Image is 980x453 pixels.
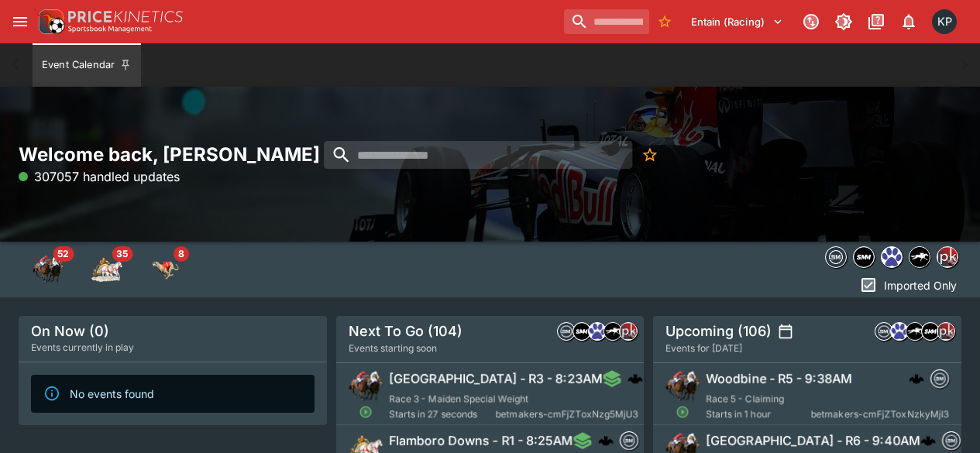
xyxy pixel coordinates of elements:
[937,247,958,267] img: pricekinetics.png
[930,369,949,388] div: betmakers
[854,247,874,267] img: samemeetingmulti.png
[31,322,109,340] h5: On Now (0)
[875,322,893,341] div: betmakers
[665,369,700,403] img: horse_racing.png
[588,322,607,341] div: grnz
[34,6,65,37] img: PriceKinetics Logo
[706,371,852,387] h6: Woodbine - R5 - 9:38AM
[706,433,920,449] h6: [GEOGRAPHIC_DATA] - R6 - 9:40AM
[6,8,34,36] button: open drawer
[853,246,875,268] div: samemeetingmulti
[854,273,961,297] button: Imported Only
[676,405,690,419] svg: Open
[349,322,462,340] h5: Next To Go (104)
[920,433,936,448] img: logo-cerberus.svg
[150,254,181,285] div: Greyhound Racing
[652,9,677,34] button: No Bookmarks
[53,246,74,262] span: 52
[349,341,437,356] span: Events starting soon
[70,379,154,408] div: No events found
[604,323,621,340] img: nztr.png
[174,246,189,262] span: 8
[557,322,576,341] div: betmakers
[603,322,622,341] div: nztr
[906,323,923,340] img: nztr.png
[937,322,955,341] div: pricekinetics
[706,393,784,404] span: Race 5 - Claiming
[619,322,638,341] div: pricekinetics
[881,246,903,268] div: grnz
[943,432,960,449] img: betmakers.png
[909,371,924,386] div: cerberus
[564,9,649,34] input: search
[31,340,134,355] span: Events currently in play
[33,254,64,285] div: Horse Racing
[822,242,961,273] div: Event type filters
[665,322,772,340] h5: Upcoming (106)
[826,247,846,267] img: betmakers.png
[811,407,949,422] span: betmakers-cmFjZToxNzkyMjI3
[150,254,181,285] img: greyhound_racing
[909,371,924,386] img: logo-cerberus.svg
[920,433,936,448] div: cerberus
[910,247,930,267] img: nztr.png
[895,8,923,36] button: Notifications
[33,43,141,87] button: Event Calendar
[942,431,961,450] div: betmakers
[68,26,152,33] img: Sportsbook Management
[573,322,591,341] div: samemeetingmulti
[778,324,793,339] button: settings
[19,167,180,186] p: 307057 handled updates
[682,9,793,34] button: Select Tenant
[589,323,606,340] img: grnz.png
[635,141,663,169] button: No Bookmarks
[91,254,122,285] img: harness_racing
[324,141,632,169] input: search
[91,254,122,285] div: Harness Racing
[937,246,958,268] div: pricekinetics
[706,407,811,422] span: Starts in 1 hour
[33,254,64,285] img: horse_racing
[891,323,908,340] img: grnz.png
[927,5,961,39] button: Kedar Pandit
[921,322,940,341] div: samemeetingmulti
[862,8,890,36] button: Documentation
[19,242,195,297] div: Event type filters
[825,246,847,268] div: betmakers
[932,9,957,34] div: Kedar Pandit
[922,323,939,340] img: samemeetingmulti.png
[931,370,948,387] img: betmakers.png
[112,246,132,262] span: 35
[665,341,742,356] span: Events for [DATE]
[797,8,825,36] button: Connected to PK
[573,323,590,340] img: samemeetingmulti.png
[19,142,327,166] h2: Welcome back, [PERSON_NAME]
[882,247,902,267] img: grnz.png
[620,323,637,340] img: pricekinetics.png
[909,246,930,268] div: nztr
[937,323,954,340] img: pricekinetics.png
[68,11,183,22] img: PriceKinetics
[906,322,924,341] div: nztr
[890,322,909,341] div: grnz
[830,8,858,36] button: Toggle light/dark mode
[558,323,575,340] img: betmakers.png
[884,277,957,293] p: Imported Only
[875,323,892,340] img: betmakers.png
